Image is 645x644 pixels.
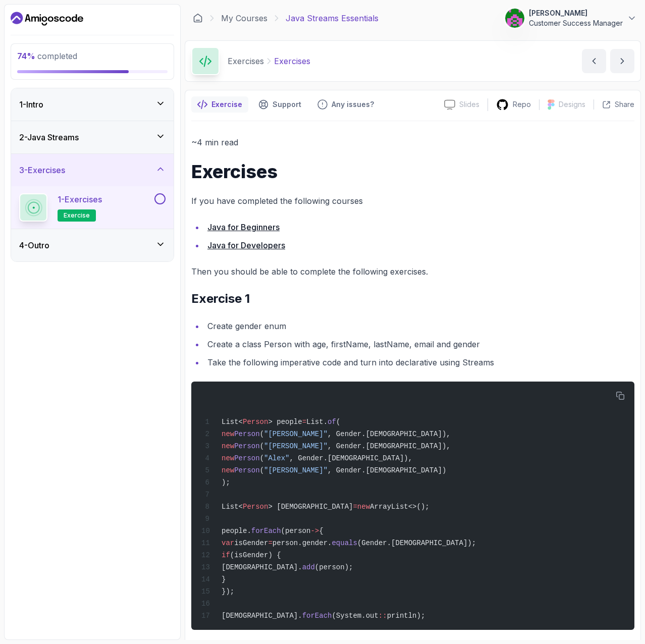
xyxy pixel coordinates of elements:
[268,503,353,511] span: > [DEMOGRAPHIC_DATA]
[11,88,174,121] button: 1-Intro
[264,454,289,462] span: "Alex"
[222,478,230,487] span: );
[264,430,328,438] span: "[PERSON_NAME]"
[191,162,634,182] h1: Exercises
[204,337,634,351] li: Create a class Person with age, firstName, lastName, email and gender
[264,466,328,474] span: "[PERSON_NAME]"
[529,18,623,28] p: Customer Success Manager
[19,98,43,111] h3: 1 - Intro
[11,11,83,27] a: Dashboard
[191,135,634,149] p: ~4 min read
[315,563,353,571] span: (person);
[204,319,634,333] li: Create gender enum
[319,527,323,535] span: {
[19,193,166,222] button: 1-Exercisesexercise
[357,503,370,511] span: new
[357,539,476,547] span: (Gender.[DEMOGRAPHIC_DATA]);
[211,99,242,110] p: Exercise
[207,222,280,232] a: Java for Beginners
[353,503,357,511] span: =
[268,418,302,426] span: > people
[328,430,451,438] span: , Gender.[DEMOGRAPHIC_DATA]),
[488,98,539,111] a: Repo
[19,239,49,251] h3: 4 - Outro
[273,539,332,547] span: person.gender.
[11,154,174,186] button: 3-Exercises
[204,355,634,369] li: Take the following imperative code and turn into declarative using Streams
[222,575,226,583] span: }
[19,131,79,143] h3: 2 - Java Streams
[273,99,301,110] p: Support
[306,418,328,426] span: List.
[328,442,451,450] span: , Gender.[DEMOGRAPHIC_DATA]),
[191,96,248,113] button: notes button
[459,99,479,110] p: Slides
[222,503,243,511] span: List<
[302,418,306,426] span: =
[582,49,606,73] button: previous content
[222,442,234,450] span: new
[11,229,174,261] button: 4-Outro
[64,211,90,220] span: exercise
[559,99,585,110] p: Designs
[328,466,446,474] span: , Gender.[DEMOGRAPHIC_DATA])
[193,13,203,23] a: Dashboard
[302,612,332,620] span: forEach
[222,418,243,426] span: List<
[311,96,380,113] button: Feedback button
[222,563,302,571] span: [DEMOGRAPHIC_DATA].
[310,527,319,535] span: ->
[286,12,379,24] p: Java Streams Essentials
[17,51,35,61] span: 74 %
[274,55,310,67] p: Exercises
[19,164,65,176] h3: 3 - Exercises
[370,503,429,511] span: ArrayList<>();
[222,527,251,535] span: people.
[222,551,230,559] span: if
[529,8,623,18] p: [PERSON_NAME]
[379,612,387,620] span: ::
[615,99,634,110] p: Share
[505,8,637,28] button: user profile image[PERSON_NAME]Customer Success Manager
[222,466,234,474] span: new
[221,12,267,24] a: My Courses
[260,466,264,474] span: (
[243,503,268,511] span: Person
[58,193,102,205] p: 1 - Exercises
[207,240,285,250] a: Java for Developers
[191,291,634,307] h2: Exercise 1
[332,99,374,110] p: Any issues?
[264,442,328,450] span: "[PERSON_NAME]"
[222,612,302,620] span: [DEMOGRAPHIC_DATA].
[222,539,234,547] span: var
[222,587,234,596] span: });
[234,466,259,474] span: Person
[234,454,259,462] span: Person
[336,418,340,426] span: (
[505,9,524,28] img: user profile image
[243,418,268,426] span: Person
[513,99,531,110] p: Repo
[268,539,272,547] span: =
[332,612,378,620] span: (System.out
[260,454,264,462] span: (
[387,612,425,620] span: println);
[281,527,311,535] span: (person
[252,96,307,113] button: Support button
[260,430,264,438] span: (
[582,581,645,629] iframe: chat widget
[594,99,634,110] button: Share
[328,418,336,426] span: of
[234,539,268,547] span: isGender
[251,527,281,535] span: forEach
[11,121,174,153] button: 2-Java Streams
[191,194,634,208] p: If you have completed the following courses
[610,49,634,73] button: next content
[289,454,412,462] span: , Gender.[DEMOGRAPHIC_DATA]),
[17,51,77,61] span: completed
[260,442,264,450] span: (
[222,430,234,438] span: new
[228,55,264,67] p: Exercises
[230,551,281,559] span: (isGender) {
[191,264,634,279] p: Then you should be able to complete the following exercises.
